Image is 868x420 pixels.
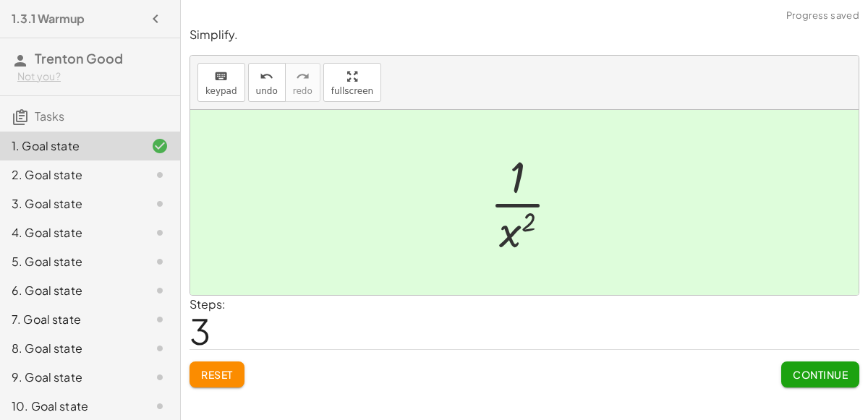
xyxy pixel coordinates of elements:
[293,86,312,96] span: redo
[190,309,210,353] span: 3
[151,340,169,357] i: Task not started.
[151,311,169,328] i: Task not started.
[793,368,848,381] span: Continue
[151,398,169,415] i: Task not started.
[197,63,245,102] button: keyboardkeypad
[12,224,128,241] div: 4. Goal state
[12,340,128,357] div: 8. Goal state
[190,361,244,387] button: Reset
[151,224,169,241] i: Task not started.
[151,369,169,386] i: Task not started.
[12,10,85,27] h4: 1.3.1 Warmup
[12,253,128,270] div: 5. Goal state
[151,282,169,299] i: Task not started.
[12,195,128,213] div: 3. Goal state
[285,63,320,102] button: redoredo
[260,68,273,85] i: undo
[151,137,169,155] i: Task finished and correct.
[151,195,169,213] i: Task not started.
[248,63,286,102] button: undoundo
[256,86,278,96] span: undo
[786,9,859,23] span: Progress saved
[190,296,226,312] label: Steps:
[214,68,228,85] i: keyboard
[190,27,859,43] p: Simplify.
[12,369,128,386] div: 9. Goal state
[331,86,373,96] span: fullscreen
[205,86,237,96] span: keypad
[781,361,859,387] button: Continue
[17,69,169,84] div: Not you?
[35,50,123,67] span: Trenton Good
[151,253,169,270] i: Task not started.
[12,398,128,415] div: 10. Goal state
[296,68,310,85] i: redo
[323,63,381,102] button: fullscreen
[151,166,169,184] i: Task not started.
[12,282,128,299] div: 6. Goal state
[12,166,128,184] div: 2. Goal state
[12,311,128,328] div: 7. Goal state
[201,368,233,381] span: Reset
[35,108,64,124] span: Tasks
[12,137,128,155] div: 1. Goal state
